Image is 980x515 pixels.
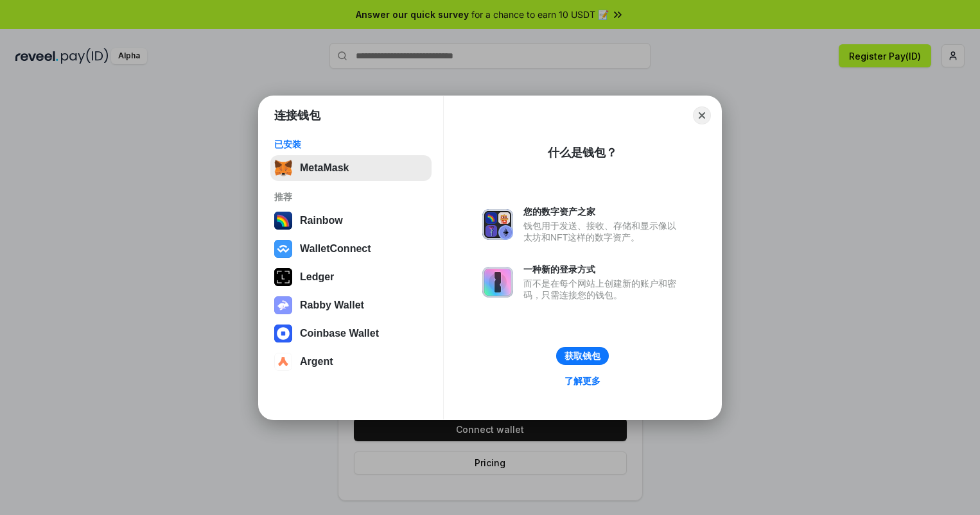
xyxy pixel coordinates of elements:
div: Coinbase Wallet [300,328,379,339]
img: svg+xml,%3Csvg%20fill%3D%22none%22%20height%3D%2233%22%20viewBox%3D%220%200%2035%2033%22%20width%... [274,159,292,177]
div: Rabby Wallet [300,300,364,311]
div: 推荐 [274,191,428,203]
button: MetaMask [270,155,432,181]
img: svg+xml,%3Csvg%20width%3D%2228%22%20height%3D%2228%22%20viewBox%3D%220%200%2028%2028%22%20fill%3D... [274,240,292,258]
div: 而不是在每个网站上创建新的账户和密码，只需连接您的钱包。 [523,278,683,301]
img: svg+xml,%3Csvg%20xmlns%3D%22http%3A%2F%2Fwww.w3.org%2F2000%2Fsvg%22%20width%3D%2228%22%20height%3... [274,268,292,286]
button: Coinbase Wallet [270,321,432,346]
div: 什么是钱包？ [548,145,617,160]
div: 获取钱包 [564,350,600,362]
a: 了解更多 [557,373,608,389]
div: MetaMask [300,162,349,174]
img: svg+xml,%3Csvg%20xmlns%3D%22http%3A%2F%2Fwww.w3.org%2F2000%2Fsvg%22%20fill%3D%22none%22%20viewBox... [274,296,292,314]
img: svg+xml,%3Csvg%20xmlns%3D%22http%3A%2F%2Fwww.w3.org%2F2000%2Fsvg%22%20fill%3D%22none%22%20viewBox... [482,267,513,298]
button: Argent [270,349,432,375]
div: 您的数字资产之家 [523,206,683,217]
button: WalletConnect [270,236,432,262]
img: svg+xml,%3Csvg%20width%3D%2228%22%20height%3D%2228%22%20viewBox%3D%220%200%2028%2028%22%20fill%3D... [274,325,292,342]
div: 一种新的登录方式 [523,264,683,275]
div: 钱包用于发送、接收、存储和显示像以太坊和NFT这样的数字资产。 [523,220,683,243]
div: WalletConnect [300,243,371,255]
div: Ledger [300,271,334,283]
h1: 连接钱包 [274,108,320,123]
div: 了解更多 [564,375,600,387]
img: svg+xml,%3Csvg%20xmlns%3D%22http%3A%2F%2Fwww.w3.org%2F2000%2Fsvg%22%20fill%3D%22none%22%20viewBox... [482,209,513,240]
button: 获取钱包 [556,347,609,365]
div: Argent [300,356,333,367]
button: Rainbow [270,208,432,233]
img: svg+xml,%3Csvg%20width%3D%2228%22%20height%3D%2228%22%20viewBox%3D%220%200%2028%2028%22%20fill%3D... [274,353,292,371]
img: svg+xml,%3Csvg%20width%3D%22120%22%20height%3D%22120%22%20viewBox%3D%220%200%20120%20120%22%20fil... [274,212,292,230]
div: 已安装 [274,139,428,150]
button: Ledger [270,264,432,290]
button: Rabby Wallet [270,292,432,318]
button: Close [693,106,711,124]
div: Rainbow [300,215,343,226]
